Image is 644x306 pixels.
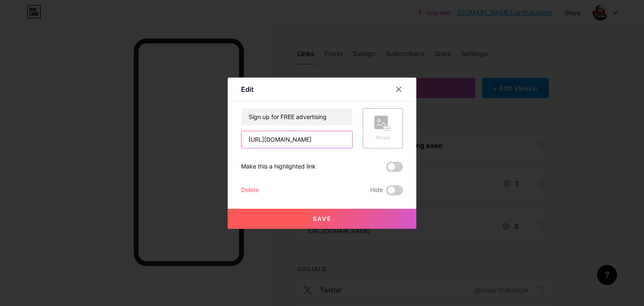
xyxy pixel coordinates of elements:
span: Save [313,215,332,222]
div: Edit [241,84,254,94]
button: Save [228,209,416,229]
div: Delete [241,185,259,195]
div: Make this a highlighted link [241,162,316,172]
div: Picture [374,135,391,141]
span: Hide [370,185,383,195]
input: Title [241,109,352,125]
input: URL [241,131,352,148]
